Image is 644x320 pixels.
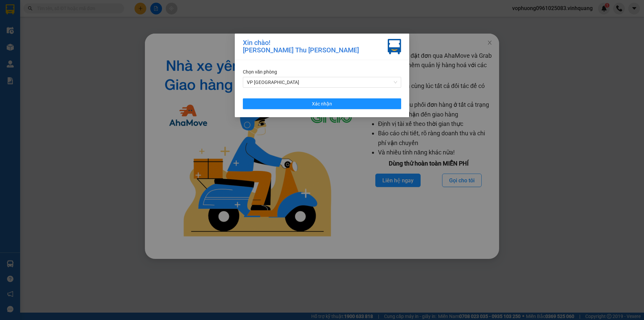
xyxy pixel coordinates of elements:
div: Chọn văn phòng [243,68,401,76]
button: Xác nhận [243,98,401,109]
div: Xin chào! [PERSON_NAME] Thu [PERSON_NAME] [243,39,359,54]
span: Xác nhận [312,100,332,107]
span: VP PHÚ SƠN [247,77,397,87]
img: vxr-icon [388,39,401,54]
